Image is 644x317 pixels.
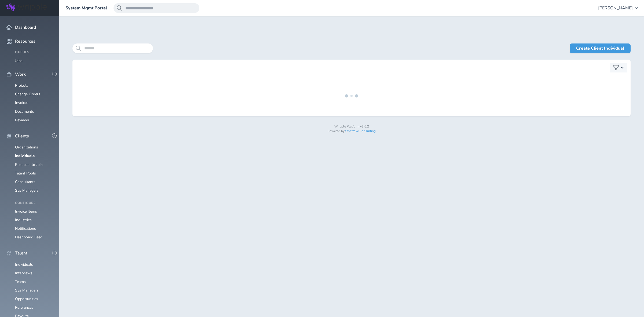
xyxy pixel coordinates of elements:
[15,100,28,105] a: Invoices
[65,6,107,10] a: System Mgmt Portal
[15,271,32,276] a: Interviews
[15,39,35,44] span: Resources
[15,209,37,214] a: Invoice Items
[598,6,633,10] span: [PERSON_NAME]
[15,296,38,301] a: Opportunities
[15,217,32,223] a: Industries
[15,153,35,158] a: Individuals
[15,226,36,231] a: Notifications
[15,262,33,267] a: Individuals
[15,162,43,167] a: Requests to Join
[72,125,631,129] p: Wripple Platform v3.6.2
[6,3,47,11] img: Wripple
[15,92,40,97] a: Change Orders
[52,133,57,138] button: -
[15,288,39,293] a: Sys Managers
[15,171,36,176] a: Talent Pools
[15,201,53,205] h4: Configure
[15,279,26,284] a: Teams
[15,145,38,150] a: Organizations
[15,58,23,63] a: Jobs
[15,179,35,184] a: Consultants
[15,188,39,193] a: Sys Managers
[598,3,638,13] button: [PERSON_NAME]
[15,50,53,54] h4: Queues
[15,25,36,30] span: Dashboard
[52,72,57,76] button: -
[15,109,34,114] a: Documents
[15,72,26,77] span: Work
[15,83,28,88] a: Projects
[15,118,29,123] a: Reviews
[52,251,57,255] button: -
[72,129,631,133] p: Powered by
[15,305,33,310] a: References
[15,251,27,256] span: Talent
[15,134,29,139] span: Clients
[15,235,42,240] a: Dashboard Feed
[570,43,631,53] a: Create Client Individual
[345,129,376,133] a: Keystroke Consulting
